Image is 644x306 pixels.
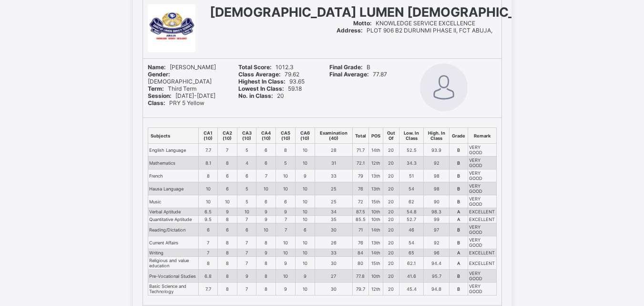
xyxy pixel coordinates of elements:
b: No. in Class: [238,92,273,99]
span: [DEMOGRAPHIC_DATA] [148,71,212,85]
td: 6 [218,223,237,236]
td: 20 [383,236,399,249]
td: 41.6 [399,270,424,283]
td: 10 [276,249,296,257]
td: 7 [237,257,256,270]
td: 98 [424,182,450,195]
td: 10th [368,270,383,283]
td: 8 [218,257,237,270]
td: Writing [148,249,199,257]
td: 72.1 [352,157,368,169]
span: 79.62 [238,71,299,78]
td: 92 [424,236,450,249]
td: 76 [352,182,368,195]
td: 8 [218,236,237,249]
th: Low. In Class [399,128,424,144]
td: 14th [368,144,383,157]
td: 12th [368,157,383,169]
td: French [148,169,199,182]
td: 31 [315,157,352,169]
b: Class: [148,99,165,106]
td: 4 [237,157,256,169]
td: 13th [368,169,383,182]
th: High. In Class [424,128,450,144]
td: 87.5 [352,208,368,216]
td: 9 [218,208,237,216]
span: [PERSON_NAME] [148,63,216,71]
td: 95.7 [424,270,450,283]
td: A [450,208,468,216]
th: Total [352,128,368,144]
td: 15th [368,257,383,270]
span: B [329,63,370,71]
td: 8 [218,216,237,223]
td: 5 [237,144,256,157]
td: 26 [315,236,352,249]
td: 54 [399,236,424,249]
td: 34 [315,208,352,216]
td: 30 [315,223,352,236]
td: 94.4 [424,257,450,270]
b: Motto: [353,20,372,27]
td: B [450,236,468,249]
td: 79 [352,169,368,182]
td: 14th [368,223,383,236]
td: VERY GOOD [468,144,497,157]
td: 9 [295,270,315,283]
td: 6.5 [199,208,218,216]
td: B [450,283,468,295]
td: A [450,249,468,257]
td: 54 [399,182,424,195]
td: 10 [295,157,315,169]
b: Address: [337,27,363,34]
th: Remark [468,128,497,144]
th: CA4 (10) [256,128,276,144]
td: 9 [276,208,296,216]
td: 10 [295,236,315,249]
b: Class Average: [238,71,281,78]
td: B [450,182,468,195]
td: B [450,223,468,236]
td: B [450,169,468,182]
td: 6 [218,169,237,182]
td: 72 [352,195,368,208]
td: 76 [352,236,368,249]
td: B [450,270,468,283]
td: 98 [424,169,450,182]
span: 20 [238,92,284,99]
td: VERY GOOD [468,195,497,208]
td: 8 [276,144,296,157]
td: 8 [256,283,276,295]
td: 51 [399,169,424,182]
span: [DATE]-[DATE] [148,92,215,99]
td: 20 [383,249,399,257]
td: 14th [368,249,383,257]
td: 52.5 [399,144,424,157]
th: Examination (40) [315,128,352,144]
td: 9 [237,270,256,283]
td: 10 [276,270,296,283]
td: 7 [237,236,256,249]
td: 10th [368,208,383,216]
td: 6 [276,195,296,208]
td: 92 [424,157,450,169]
td: 71.7 [352,144,368,157]
td: 10 [276,169,296,182]
td: 84 [352,249,368,257]
td: 9 [295,169,315,182]
td: 20 [383,216,399,223]
td: Quantitative Aptitude [148,216,199,223]
td: 33 [315,169,352,182]
td: 9 [256,216,276,223]
b: Session: [148,92,172,99]
td: 6 [237,223,256,236]
td: 7 [218,144,237,157]
td: Mathematics [148,157,199,169]
td: EXCELLENT [468,249,497,257]
span: 59.18 [238,85,302,92]
td: 6 [256,144,276,157]
td: 85.5 [352,216,368,223]
td: 20 [383,270,399,283]
td: VERY GOOD [468,270,497,283]
td: 97 [424,223,450,236]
